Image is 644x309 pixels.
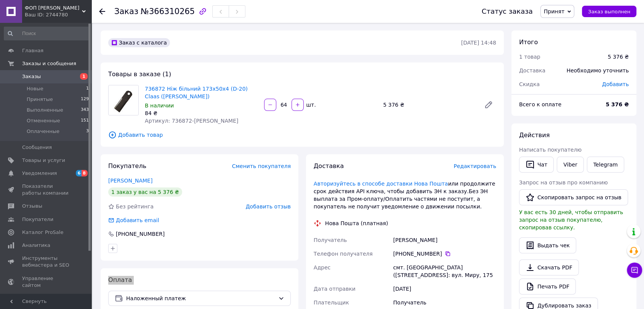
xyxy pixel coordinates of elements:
[114,7,138,16] span: Заказ
[108,276,132,283] span: Оплата
[27,117,60,124] span: Отмененные
[606,101,629,107] b: 5 376 ₴
[602,81,629,87] span: Добавить
[109,85,138,115] img: 736872 Ніж більний 173x50x4 (D-20) Claas (SAM)
[314,286,356,292] span: Дата отправки
[519,101,561,107] span: Всего к оплате
[380,99,478,110] div: 5 376 ₴
[519,54,540,60] span: 1 товар
[126,294,275,303] span: Наложенный платеж
[519,259,579,275] a: Скачать PDF
[393,250,496,258] div: [PHONE_NUMBER]
[116,203,154,210] span: Без рейтинга
[482,8,533,15] div: Статус заказа
[25,11,91,18] div: Ваш ID: 2744780
[314,264,330,271] span: Адрес
[519,38,538,46] span: Итого
[86,128,89,135] span: 3
[519,67,545,74] span: Доставка
[314,299,349,306] span: Плательщик
[115,216,160,224] div: Добавить email
[22,275,70,289] span: Управление сайтом
[314,162,344,170] span: Доставка
[392,233,498,247] div: [PERSON_NAME]
[107,216,160,224] div: Добавить email
[27,85,43,92] span: Новые
[246,203,291,210] span: Добавить отзыв
[519,237,576,253] button: Выдать чек
[562,62,633,79] div: Необходимо уточнить
[582,6,636,17] button: Заказ выполнен
[314,251,373,257] span: Телефон получателя
[22,73,41,80] span: Заказы
[453,163,496,169] span: Редактировать
[145,102,174,109] span: В наличии
[314,180,496,210] div: или продолжите срок действия АРІ ключа, чтобы добавить ЭН к заказу.Без ЭН выплата за Пром-оплату/...
[27,107,63,114] span: Выполненные
[108,38,170,47] div: Заказ с каталога
[481,97,496,112] a: Редактировать
[519,189,628,205] button: Скопировать запрос на отзыв
[608,53,629,61] div: 5 376 ₴
[99,8,105,15] div: Вернуться назад
[22,60,76,67] span: Заказы и сообщения
[22,144,52,151] span: Сообщения
[544,8,564,14] span: Принят
[22,170,57,177] span: Уведомления
[323,219,390,227] div: Нова Пошта (платная)
[22,203,42,210] span: Отзывы
[108,178,152,184] a: [PERSON_NAME]
[81,117,89,124] span: 151
[304,101,317,109] div: шт.
[145,118,238,124] span: Артикул: 736872-[PERSON_NAME]
[25,5,82,11] span: ФОП Полищук В.А.
[76,170,82,176] span: 6
[27,96,53,103] span: Принятые
[392,282,498,296] div: [DATE]
[82,170,88,176] span: 8
[108,70,171,78] span: Товары в заказе (1)
[22,242,50,249] span: Аналитика
[145,86,248,99] a: 736872 Ніж більний 173x50x4 (D-20) Claas ([PERSON_NAME])
[81,96,89,103] span: 129
[108,162,146,170] span: Покупатель
[86,85,89,92] span: 1
[22,229,63,236] span: Каталог ProSale
[519,81,540,87] span: Скидка
[314,237,347,243] span: Получатель
[519,179,608,186] span: Запрос на отзыв про компанию
[141,7,195,16] span: №366310265
[115,230,165,238] div: [PHONE_NUMBER]
[519,209,623,231] span: У вас есть 30 дней, чтобы отправить запрос на отзыв покупателю, скопировав ссылку.
[22,216,53,223] span: Покупатели
[314,181,448,187] a: Авторизуйтесь в способе доставки Нова Пошта
[108,131,496,139] span: Добавить товар
[461,40,496,46] time: [DATE] 14:48
[519,131,549,139] span: Действия
[232,163,291,169] span: Сменить покупателя
[22,47,43,54] span: Главная
[588,9,630,14] span: Заказ выполнен
[519,147,582,153] span: Написать покупателю
[22,157,65,164] span: Товары и услуги
[22,183,70,197] span: Показатели работы компании
[108,187,182,197] div: 1 заказ у вас на 5 376 ₴
[27,128,59,135] span: Оплаченные
[80,73,88,80] span: 1
[587,157,624,173] a: Telegram
[4,27,90,40] input: Поиск
[519,157,554,173] button: Чат
[519,279,576,295] a: Печать PDF
[627,263,642,278] button: Чат с покупателем
[392,261,498,282] div: смт. [GEOGRAPHIC_DATA] ([STREET_ADDRESS]: вул. Миру, 175
[22,255,70,269] span: Инструменты вебмастера и SEO
[557,157,583,173] a: Viber
[81,107,89,114] span: 343
[145,109,258,117] div: 84 ₴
